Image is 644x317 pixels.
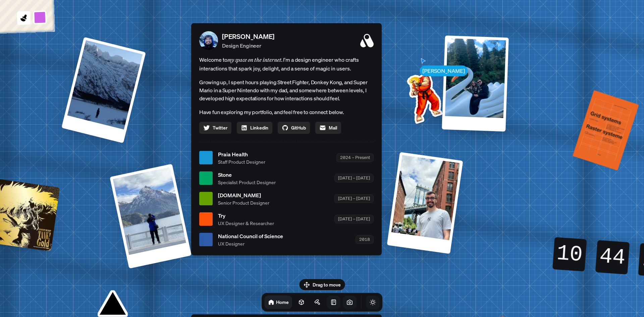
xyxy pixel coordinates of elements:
span: National Council of Science [218,232,283,240]
em: my space on the internet. [227,56,283,63]
span: Mail [329,124,337,131]
a: Mail [315,122,341,134]
span: Welcome to I'm a design engineer who crafts interactions that spark joy, delight, and a sense of ... [199,55,374,73]
div: [DATE] – [DATE] [334,174,374,182]
p: Have fun exploring my portfolio, and feel free to connect below. [199,108,374,116]
span: UX Designer & Researcher [218,220,274,227]
span: Staff Product Designer [218,158,265,165]
span: Specialist Product Designer [218,179,276,186]
h1: Home [276,299,289,305]
span: Twitter [213,124,227,131]
span: Linkedin [250,124,268,131]
img: Profile example [389,63,457,131]
span: GitHub [291,124,306,131]
span: Senior Product Designer [218,199,269,206]
p: [PERSON_NAME] [222,32,274,42]
a: Twitter [199,122,231,134]
span: [DOMAIN_NAME] [218,191,269,199]
img: Profile Picture [199,31,218,50]
div: [DATE] – [DATE] [334,215,374,223]
button: Toggle Theme [366,296,380,309]
div: 2024 – Present [336,153,374,162]
span: Try [218,212,274,220]
span: UX Designer [218,240,283,247]
span: Stone [218,171,276,179]
a: GitHub [278,122,310,134]
a: Linkedin [237,122,272,134]
a: Home [265,296,292,309]
p: Design Engineer [222,42,274,50]
span: Praia Health [218,150,265,158]
p: Growing up, I spent hours playing Street Fighter, Donkey Kong, and Super Mario in a Super Nintend... [199,78,374,102]
div: 2018 [356,235,374,244]
div: [DATE] – [DATE] [334,194,374,203]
